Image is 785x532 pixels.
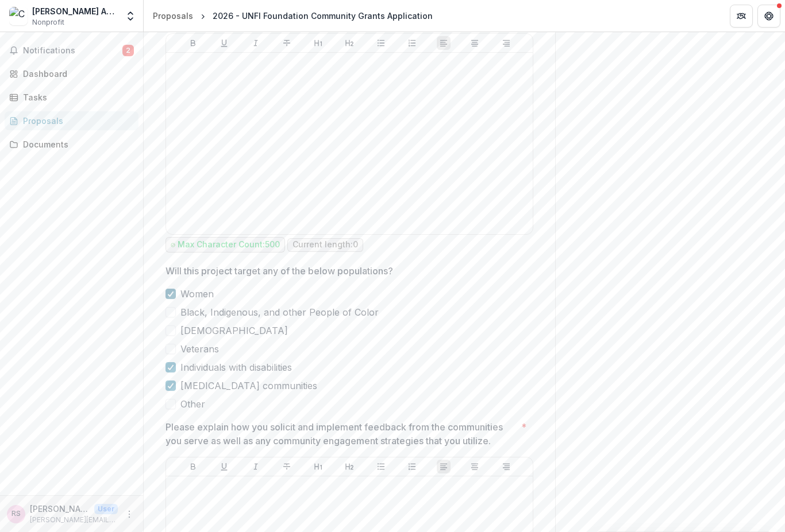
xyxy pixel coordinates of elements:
[180,397,205,411] span: Other
[757,5,780,28] button: Get Help
[343,36,356,50] button: Heading 2
[5,88,138,107] a: Tasks
[11,510,21,518] div: Rachel Schneider
[30,503,90,515] p: [PERSON_NAME]
[437,36,451,50] button: Align Left
[5,41,138,60] button: Notifications2
[213,10,433,22] div: 2026 - UNFI Foundation Community Grants Application
[23,46,122,56] span: Notifications
[293,240,358,250] p: Current length: 0
[23,115,129,127] div: Proposals
[166,420,517,448] p: Please explain how you solicit and implement feedback from the communities you serve as well as a...
[249,460,263,473] button: Italicize
[180,324,288,337] span: [DEMOGRAPHIC_DATA]
[405,36,419,50] button: Ordered List
[280,36,294,50] button: Strike
[468,36,482,50] button: Align Center
[23,138,129,150] div: Documents
[374,36,388,50] button: Bullet List
[186,36,200,50] button: Bold
[374,460,388,473] button: Bullet List
[5,135,138,154] a: Documents
[5,64,138,83] a: Dashboard
[23,68,129,80] div: Dashboard
[180,379,317,393] span: [MEDICAL_DATA] communities
[311,460,325,473] button: Heading 1
[30,515,118,525] p: [PERSON_NAME][EMAIL_ADDRESS][DOMAIN_NAME]
[122,507,136,521] button: More
[468,460,482,473] button: Align Center
[405,460,419,473] button: Ordered List
[122,5,138,28] button: Open entity switcher
[180,287,214,301] span: Women
[180,342,219,356] span: Veterans
[343,460,356,473] button: Heading 2
[217,36,231,50] button: Underline
[153,10,193,22] div: Proposals
[180,360,292,374] span: Individuals with disabilities
[499,460,513,473] button: Align Right
[249,36,263,50] button: Italicize
[148,7,198,24] a: Proposals
[186,460,200,473] button: Bold
[94,504,118,514] p: User
[499,36,513,50] button: Align Right
[730,5,753,28] button: Partners
[9,7,28,25] img: Chester Agricultural Center Inc
[178,240,280,250] p: Max Character Count: 500
[166,264,393,278] p: Will this project target any of the below populations?
[5,111,138,130] a: Proposals
[217,460,231,473] button: Underline
[148,7,437,24] nav: breadcrumb
[23,91,129,103] div: Tasks
[32,5,118,17] div: [PERSON_NAME] Agricultural Center Inc
[32,17,64,28] span: Nonprofit
[122,45,134,56] span: 2
[437,460,451,473] button: Align Left
[311,36,325,50] button: Heading 1
[280,460,294,473] button: Strike
[180,305,379,319] span: Black, Indigenous, and other People of Color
